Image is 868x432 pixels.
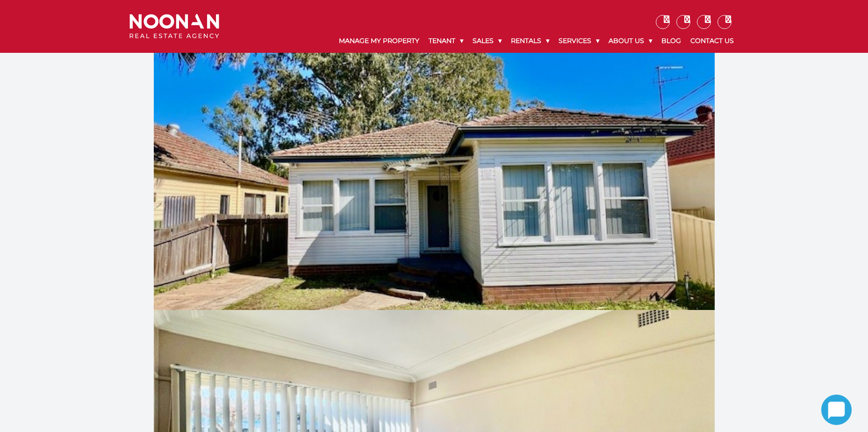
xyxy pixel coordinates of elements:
[657,29,686,53] a: Blog
[334,29,424,53] a: Manage My Property
[686,29,739,53] a: Contact Us
[129,14,219,39] img: Noonan Real Estate Agency
[506,29,554,53] a: Rentals
[604,29,657,53] a: About Us
[424,29,468,53] a: Tenant
[554,29,604,53] a: Services
[468,29,506,53] a: Sales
